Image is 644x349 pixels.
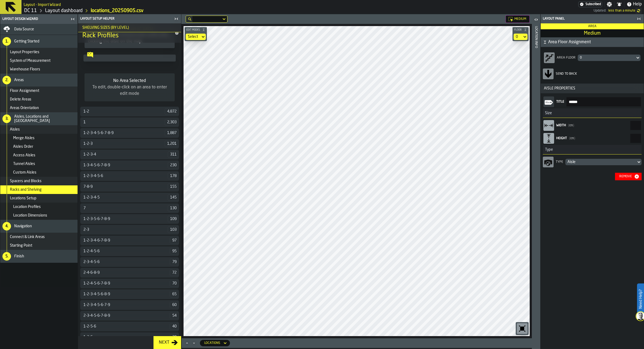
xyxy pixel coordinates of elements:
[543,66,642,81] div: button-toolbar-Send to back
[578,1,602,7] a: link-to-/wh/i/2e91095d-d0fa-471d-87cf-b9f7f81665fc/settings/billing
[168,173,179,179] span: 178
[83,131,114,135] span: 1-2-3-4-5-6-7-8-9
[173,16,180,22] label: button-toggle-Close me
[83,335,93,339] span: 1-2-6
[0,65,78,74] li: menu Warehouse Floors
[10,97,31,102] span: Delete Areas
[170,280,179,287] span: 70
[170,302,179,308] span: 60
[594,9,606,13] span: Updated:
[170,248,179,254] span: 95
[0,24,78,35] li: menu Data Source
[83,196,100,199] span: 1-2-3-4-5
[2,76,11,84] div: 2.
[157,339,171,346] div: Next
[82,31,119,40] span: Rack Profiles
[573,124,574,127] span: )
[0,168,78,177] li: menu Custom Aisles
[541,37,644,47] button: button-
[13,213,47,218] span: Location Dimensions
[532,15,540,25] label: button-toggle-Open
[83,110,89,113] span: 1-2
[0,194,78,203] li: menu Locations Setup
[14,78,24,82] span: Areas
[614,2,624,7] label: button-toggle-Notifications
[78,23,181,32] h3: title-section-Shelving Sizes (By Level)
[513,27,529,33] button: button-
[516,322,529,335] div: button-toolbar-undefined
[188,17,191,21] div: hide filter
[0,160,78,168] li: menu Tunnel Aisles
[80,150,179,159] h3: title-section-[object Object]
[543,95,642,108] label: input-value-Title
[542,86,643,91] span: Aisle Properties
[543,145,642,154] h3: title-section-Type
[541,14,644,23] header: Layout panel
[168,151,179,158] span: 311
[14,224,32,228] span: Navigation
[543,119,642,132] label: react-aria356222044-:r4o1:
[556,72,642,76] div: Send to back
[83,206,86,210] span: 7
[170,334,179,340] span: 39
[168,184,179,190] span: 155
[514,17,526,21] span: Medium
[80,300,179,310] h3: title-section-[object Object]
[569,137,575,140] span: cm
[24,2,61,7] h2: Sub Title
[543,147,553,152] span: Type
[568,124,574,127] span: cm
[0,241,78,250] li: menu Starting Point
[83,142,93,146] span: 1-2-3
[80,332,179,342] h3: title-section-[object Object]
[168,216,179,222] span: 109
[83,228,89,232] span: 2-3
[0,185,78,194] li: menu Racks and Shelving
[83,120,86,124] span: 1
[543,132,642,145] label: react-aria356222044-:r4o3:
[580,56,633,60] div: DropdownMenuValue-default-floor
[80,193,179,202] h3: title-section-[object Object]
[574,137,575,140] span: )
[1,17,69,21] div: Layout Design Wizard
[80,268,179,278] h3: title-section-[object Object]
[541,84,644,93] button: button-
[191,340,197,346] button: Minimize
[0,104,78,112] li: menu Areas Orientation
[83,271,100,275] span: 2-4-6-8-9
[555,160,564,164] div: Type
[569,137,570,140] span: (
[2,222,11,231] div: 4.
[556,100,564,104] span: Title
[568,124,569,127] span: (
[0,220,78,233] li: menu Navigation
[170,237,179,244] span: 97
[0,203,78,211] li: menu Location Profiles
[89,84,170,97] div: To edit, double-click on an area to enter edit mode
[638,284,643,314] label: Need Help?
[168,162,179,168] span: 230
[80,289,179,299] h3: title-section-[object Object]
[83,303,110,307] span: 1-2-3-4-5-6-7-9
[165,119,179,125] span: 2,303
[165,108,179,115] span: 4,872
[153,336,181,349] button: button-Next
[10,106,39,110] span: Areas Orientation
[168,205,179,211] span: 130
[170,312,179,319] span: 54
[566,97,641,106] input: input-value-Title input-value-Title
[168,226,179,233] span: 103
[10,67,40,71] span: Warehouse Floors
[83,314,110,318] span: 2-3-4-5-6-7-8-9
[13,153,35,157] span: Access Aisles
[186,34,206,40] div: DropdownMenuValue-none
[630,134,641,143] input: react-aria356222044-:r4o3: react-aria356222044-:r4o3:
[200,340,230,346] div: DropdownMenuValue-locations
[0,35,78,48] li: menu Getting Started
[513,28,523,31] span: Floor
[10,188,42,192] span: Racks and Shelving
[615,173,642,180] button: button-Remove
[13,170,36,175] span: Custom Aisles
[13,205,41,209] span: Location Profiles
[2,37,11,46] div: 1.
